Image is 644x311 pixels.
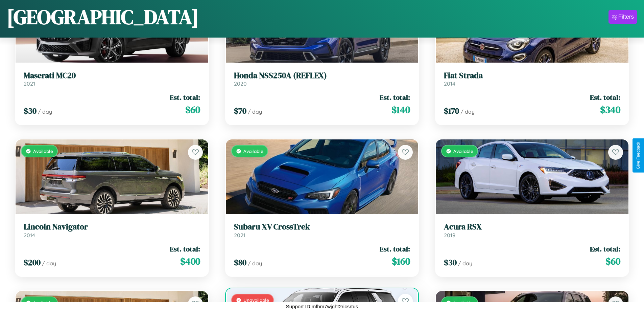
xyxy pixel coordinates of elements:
[33,148,53,154] span: Available
[234,71,410,81] h3: Honda NSS250A (REFLEX)
[444,232,455,239] span: 2019
[600,103,620,116] span: $ 340
[180,254,200,268] span: $ 400
[33,300,53,306] span: Available
[234,80,247,87] span: 2020
[170,244,200,254] span: Est. total:
[453,300,473,306] span: Available
[380,92,410,102] span: Est. total:
[243,148,263,154] span: Available
[444,71,620,87] a: Fiat Strada2014
[234,257,246,268] span: $ 80
[605,254,620,268] span: $ 60
[234,222,410,239] a: Subaru XV CrossTrek2021
[24,222,200,232] h3: Lincoln Navigator
[38,108,52,115] span: / day
[42,260,56,267] span: / day
[460,108,475,115] span: / day
[444,257,457,268] span: $ 30
[590,244,620,254] span: Est. total:
[590,92,620,102] span: Est. total:
[636,142,641,169] div: Give Feedback
[24,222,200,239] a: Lincoln Navigator2014
[444,222,620,239] a: Acura RSX2019
[7,3,199,31] h1: [GEOGRAPHIC_DATA]
[234,232,245,239] span: 2021
[392,254,410,268] span: $ 160
[609,10,637,24] button: Filters
[234,222,410,232] h3: Subaru XV CrossTrek
[248,260,262,267] span: / day
[444,71,620,81] h3: Fiat Strada
[444,80,455,87] span: 2014
[185,103,200,116] span: $ 60
[24,232,35,239] span: 2014
[170,92,200,102] span: Est. total:
[618,14,634,20] div: Filters
[24,105,37,116] span: $ 30
[243,297,269,303] span: Unavailable
[24,257,41,268] span: $ 200
[444,105,459,116] span: $ 170
[248,108,262,115] span: / day
[380,244,410,254] span: Est. total:
[24,80,35,87] span: 2021
[286,302,358,311] p: Support ID: mfhm7wjght2ricsrtus
[458,260,472,267] span: / day
[391,103,410,116] span: $ 140
[24,71,200,81] h3: Maserati MC20
[234,71,410,87] a: Honda NSS250A (REFLEX)2020
[453,148,473,154] span: Available
[24,71,200,87] a: Maserati MC202021
[444,222,620,232] h3: Acura RSX
[234,105,246,116] span: $ 70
